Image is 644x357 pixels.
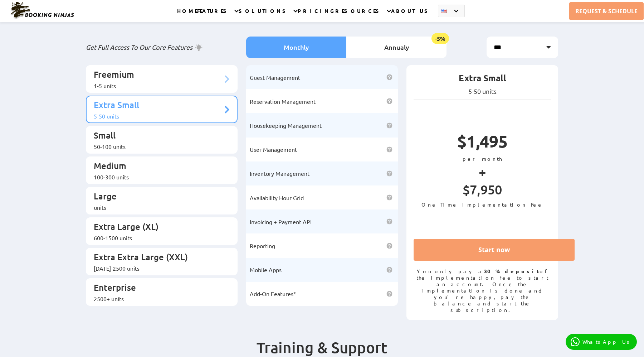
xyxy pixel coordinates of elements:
p: Small [94,130,223,143]
span: Add-On Features* [250,290,296,297]
li: Monthly [246,37,346,58]
img: help icon [386,98,392,104]
div: [DATE]-2500 units [94,265,223,272]
a: FEATURES [197,8,230,22]
img: help icon [386,267,392,273]
p: One-Time Implementation Fee [414,201,551,208]
span: User Management [250,146,297,153]
span: Inventory Management [250,170,309,177]
p: Extra Extra Large (XXL) [94,251,223,265]
p: Extra Small [94,99,223,112]
img: help icon [386,122,392,129]
img: help icon [386,194,392,201]
div: 100-300 units [94,173,223,180]
img: help icon [386,218,392,225]
span: Mobile Apps [250,266,282,273]
span: Reporting [250,242,275,249]
a: HOME [177,8,197,22]
span: -5% [431,33,449,44]
span: Reservation Management [250,98,316,105]
span: Housekeeping Management [250,122,322,129]
a: ABOUT US [391,8,431,22]
div: units [94,204,223,211]
a: RESOURCES [335,8,382,22]
div: 1-5 units [94,82,223,89]
img: help icon [386,74,392,80]
a: PRICING [298,8,335,22]
div: 50-100 units [94,143,223,150]
p: $1,495 [414,131,551,155]
p: + [414,162,551,182]
li: Annualy [346,37,447,58]
p: Get Full Access To Our Core Features [86,43,238,52]
p: $7,950 [414,182,551,201]
div: 600-1500 units [94,234,223,241]
p: Freemium [94,69,223,82]
strong: 30% deposit [484,268,540,274]
p: WhatsApp Us [582,339,632,345]
p: Extra Small [414,72,551,87]
div: 5-50 units [94,112,223,120]
p: Enterprise [94,282,223,295]
p: Extra Large (XL) [94,221,223,234]
span: Invoicing + Payment API [250,218,312,225]
p: per month [414,155,551,162]
div: 2500+ units [94,295,223,302]
a: WhatsApp Us [566,334,637,350]
p: 5-50 units [414,87,551,95]
a: REQUEST & SCHEDULE [569,2,644,20]
p: Medium [94,160,223,173]
img: help icon [386,243,392,249]
span: Availability Hour Grid [250,194,304,201]
p: You only pay a of the implementation fee to start an account. Once the implementation is done and... [414,268,551,313]
span: Guest Management [250,74,300,81]
a: SOLUTIONS [239,8,289,22]
img: help icon [386,291,392,297]
img: help icon [386,146,392,153]
img: help icon [386,170,392,177]
img: Booking Ninjas Logo [10,1,74,19]
p: Large [94,190,223,204]
a: Start now [414,239,575,261]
